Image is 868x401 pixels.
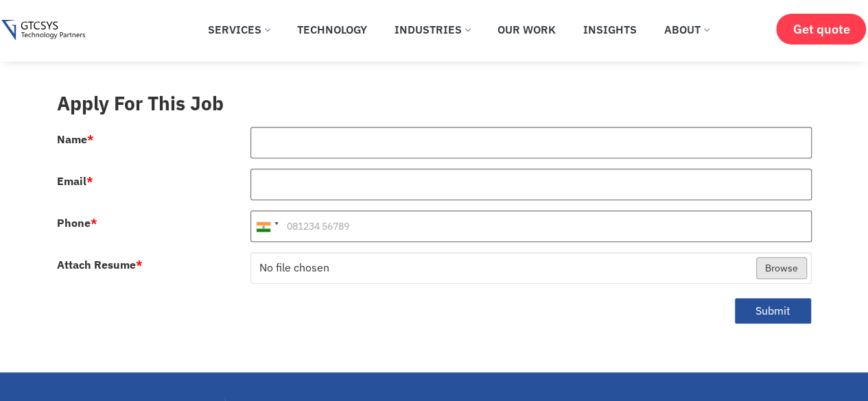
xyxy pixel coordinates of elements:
label: Name [57,134,94,145]
label: Attach Resume [57,259,143,270]
a: Our Work [487,14,566,45]
label: Email [57,175,93,186]
span: Get quote [793,22,849,36]
button: Submit [734,297,812,324]
input: 081234 56789 [250,210,812,242]
img: Gtcsys logo [1,20,84,41]
a: Insights [573,14,647,45]
div: India (भारत): +91 [251,211,283,241]
a: Get quote [776,14,866,45]
a: Services [198,14,280,45]
a: About [654,14,719,45]
a: Technology [287,14,377,45]
a: Industries [384,14,480,45]
label: Phone [57,217,97,228]
h3: Apply For This Job [57,92,812,115]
